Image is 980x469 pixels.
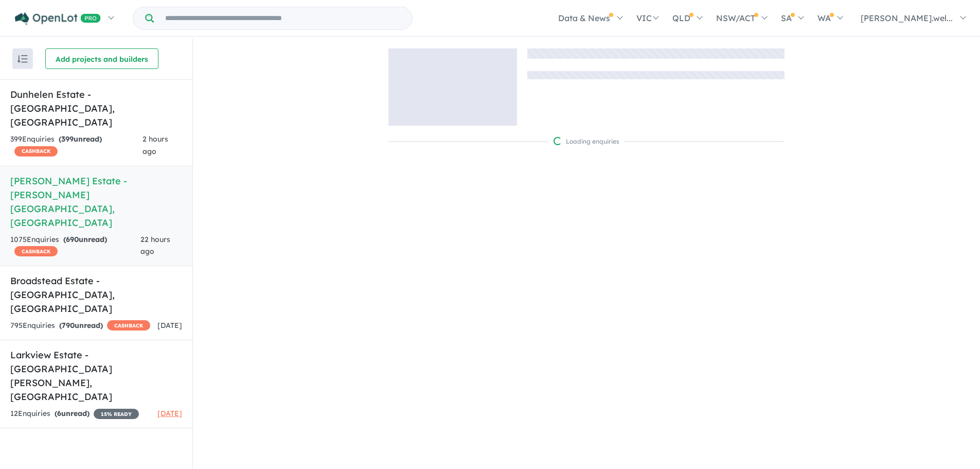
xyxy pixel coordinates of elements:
img: sort.svg [17,55,28,63]
span: CASHBACK [14,246,58,256]
span: CASHBACK [107,320,150,331]
button: Add projects and builders [45,48,158,69]
span: 399 [61,134,74,144]
span: 22 hours ago [140,235,170,256]
span: 690 [66,235,79,244]
span: 790 [62,321,75,330]
strong: ( unread) [63,235,107,244]
strong: ( unread) [59,321,103,330]
span: CASHBACK [14,146,58,157]
span: 2 hours ago [142,134,168,156]
h5: Dunhelen Estate - [GEOGRAPHIC_DATA] , [GEOGRAPHIC_DATA] [10,88,182,129]
span: [PERSON_NAME].wel... [861,13,953,23]
div: 399 Enquir ies [10,133,142,158]
span: [DATE] [157,409,182,418]
strong: ( unread) [59,134,102,144]
strong: ( unread) [55,409,90,418]
span: 15 % READY [94,409,139,419]
img: Openlot PRO Logo White [15,12,101,25]
span: 6 [57,409,61,418]
input: Try estate name, suburb, builder or developer [156,7,410,29]
div: 1075 Enquir ies [10,234,140,258]
div: 795 Enquir ies [10,320,150,332]
h5: [PERSON_NAME] Estate - [PERSON_NAME][GEOGRAPHIC_DATA] , [GEOGRAPHIC_DATA] [10,174,182,230]
h5: Broadstead Estate - [GEOGRAPHIC_DATA] , [GEOGRAPHIC_DATA] [10,274,182,316]
div: 12 Enquir ies [10,408,139,420]
h5: Larkview Estate - [GEOGRAPHIC_DATA][PERSON_NAME] , [GEOGRAPHIC_DATA] [10,348,182,404]
div: Loading enquiries [554,136,619,147]
span: [DATE] [157,321,182,330]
